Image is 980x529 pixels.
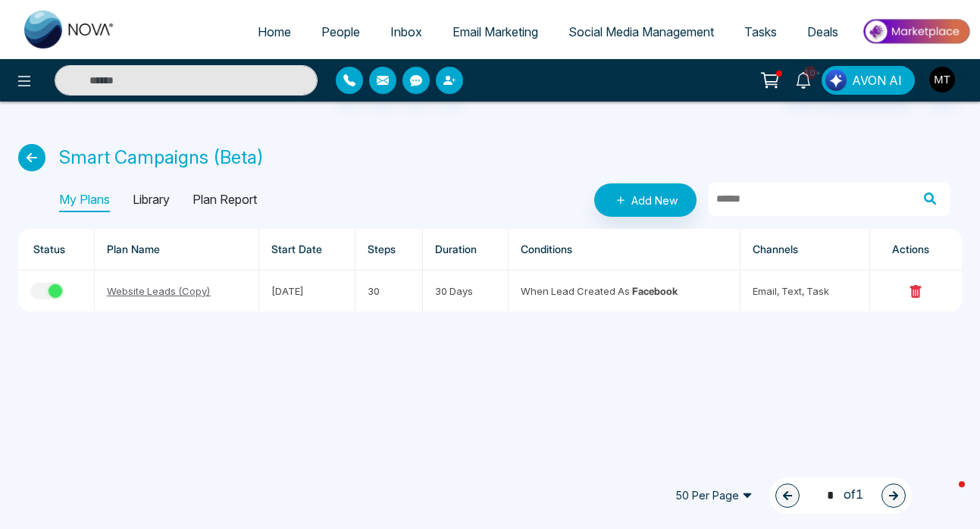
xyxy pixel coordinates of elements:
[870,229,962,271] th: Actions
[306,17,375,46] a: People
[59,144,264,171] p: Smart Campaigns (Beta)
[95,229,259,271] th: Plan Name
[744,24,777,39] span: Tasks
[18,229,95,271] th: Status
[243,17,306,46] a: Home
[509,271,740,311] td: When lead created as
[822,66,915,95] button: AVON AI
[594,183,697,217] a: Add New
[355,229,423,271] th: Steps
[452,24,538,39] span: Email Marketing
[59,188,110,212] p: My Plans
[423,229,508,271] th: Duration
[729,17,792,46] a: Tasks
[437,17,553,46] a: Email Marketing
[193,188,257,212] p: Plan Report
[632,285,678,297] strong: Facebook
[553,17,729,46] a: Social Media Management
[355,271,423,311] td: 30
[740,229,870,271] th: Channels
[807,24,838,39] span: Deals
[568,24,714,39] span: Social Media Management
[509,229,740,271] th: Conditions
[423,271,508,311] td: 30 Days
[861,14,971,49] img: Market-place.gif
[259,229,356,271] th: Start Date
[321,24,360,39] span: People
[928,477,965,514] iframe: Intercom live chat
[792,17,853,46] a: Deals
[390,24,422,39] span: Inbox
[929,67,955,92] img: User Avatar
[852,71,902,89] span: AVON AI
[258,24,291,39] span: Home
[665,484,763,508] span: 50 Per Page
[825,70,847,91] img: Lead Flow
[259,271,356,311] td: [DATE]
[107,285,211,297] a: Website Leads (Copy)
[375,17,437,46] a: Inbox
[133,188,170,212] p: Library
[740,271,870,311] td: email, text, task
[818,485,863,506] span: of 1
[803,66,817,80] span: 10+
[24,11,115,49] img: Nova CRM Logo
[785,66,822,92] a: 10+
